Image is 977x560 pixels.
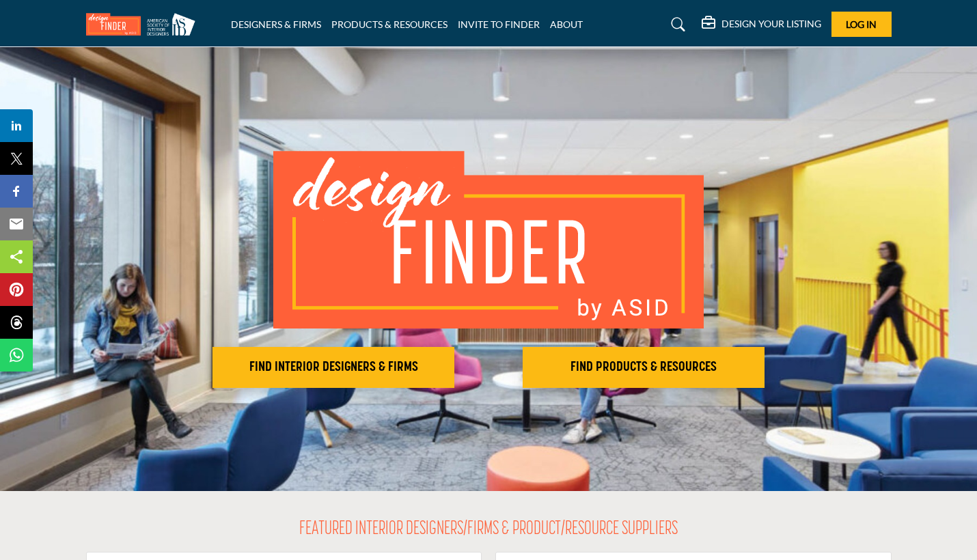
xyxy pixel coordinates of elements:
[231,18,321,30] a: DESIGNERS & FIRMS
[658,14,694,36] a: Search
[273,151,704,328] img: image
[212,347,454,388] button: FIND INTERIOR DESIGNERS & FIRMS
[331,18,448,30] a: PRODUCTS & RESOURCES
[527,359,760,376] h2: FIND PRODUCTS & RESOURCES
[846,18,877,30] span: Log In
[721,18,821,30] h5: DESIGN YOUR LISTING
[550,18,583,30] a: ABOUT
[217,359,450,376] h2: FIND INTERIOR DESIGNERS & FIRMS
[831,12,892,37] button: Log In
[523,347,765,388] button: FIND PRODUCTS & RESOURCES
[86,13,202,36] img: Site Logo
[458,18,540,30] a: INVITE TO FINDER
[702,16,821,33] div: DESIGN YOUR LISTING
[299,518,678,542] h2: FEATURED INTERIOR DESIGNERS/FIRMS & PRODUCT/RESOURCE SUPPLIERS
